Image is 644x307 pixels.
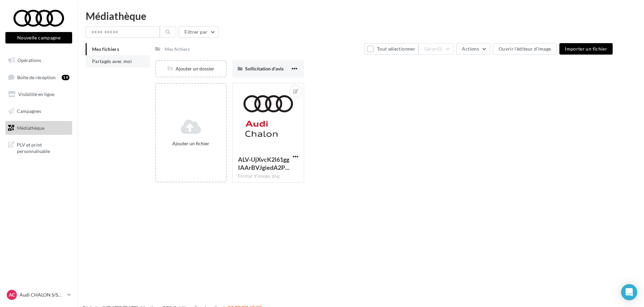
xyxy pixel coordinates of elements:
[565,46,607,52] span: Importer un fichier
[5,288,72,301] a: AC Audi CHALON S/SAONE
[17,74,56,80] span: Boîte de réception
[9,291,15,298] span: AC
[179,26,218,38] button: Filtrer par
[4,87,74,101] a: Visibilité en ligne
[238,156,290,171] span: ALV-UjXvcK2l61ggIAArBVJgiedA2PWOXV2xHUy1pkJU-c3xTWVOgY1-
[4,104,74,118] a: Campagnes
[364,43,418,55] button: Tout sélectionner
[238,173,298,179] div: Format d'image: png
[17,108,41,114] span: Campagnes
[62,75,69,80] div: 19
[4,53,74,67] a: Opérations
[5,32,72,43] button: Nouvelle campagne
[165,46,190,53] div: Mes fichiers
[621,284,637,300] div: Open Intercom Messenger
[493,43,557,55] button: Ouvrir l'éditeur d'image
[156,65,226,72] div: Ajouter un dossier
[559,43,613,55] button: Importer un fichier
[245,66,284,71] span: Sollicitation d'avis
[418,43,454,55] button: Gérer(0)
[18,91,54,97] span: Visibilité en ligne
[92,46,119,52] span: Mes fichiers
[17,140,69,155] span: PLV et print personnalisable
[86,11,636,21] div: Médiathèque
[4,137,74,157] a: PLV et print personnalisable
[4,70,74,85] a: Boîte de réception19
[4,121,74,135] a: Médiathèque
[462,46,479,52] span: Actions
[159,140,223,147] div: Ajouter un fichier
[20,291,64,298] p: Audi CHALON S/SAONE
[92,58,132,64] span: Partagés avec moi
[456,43,490,55] button: Actions
[437,46,443,52] span: (0)
[18,57,41,63] span: Opérations
[17,125,45,130] span: Médiathèque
